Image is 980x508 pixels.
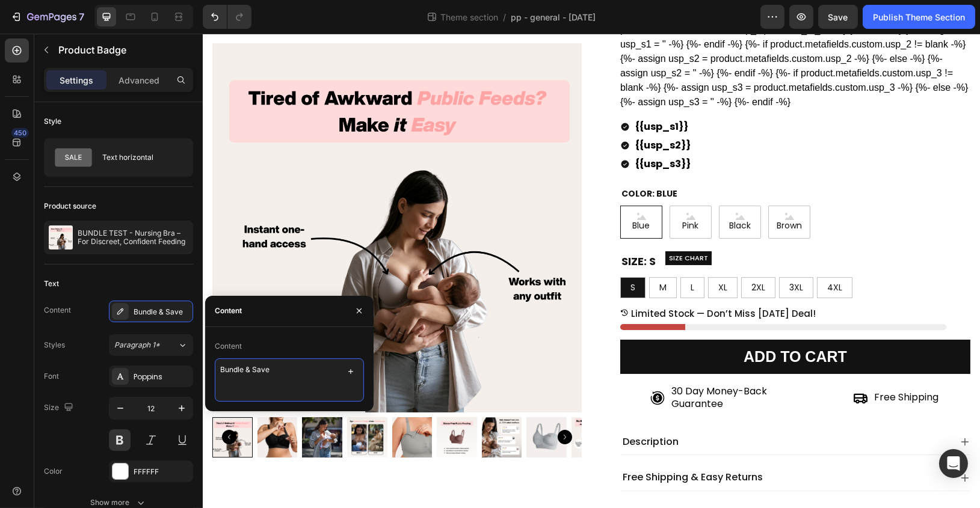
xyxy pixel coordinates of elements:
[863,5,975,29] button: Publish Theme Section
[818,5,858,29] button: Save
[134,307,190,317] div: Bundle & Save
[418,219,454,236] legend: Size: S
[428,248,433,260] span: S
[541,313,644,333] div: ADD TO CART
[511,11,596,23] span: pp - general - [DATE]
[939,449,968,478] div: Open Intercom Messenger
[572,186,602,197] span: Brown
[516,248,525,260] span: XL
[549,248,562,260] span: 2XL
[5,5,90,29] button: 7
[418,153,476,167] legend: Color: Blue
[215,305,242,316] div: Content
[587,248,600,260] span: 3XL
[109,334,193,356] button: Paragraph 1*
[134,372,190,382] div: Poppins
[428,186,450,197] span: Blue
[60,74,93,87] p: Settings
[203,34,980,508] iframe: Design area
[828,12,848,22] span: Save
[463,218,509,232] button: <p>SIZE CHART</p>
[203,5,251,29] div: Undo/Redo
[466,219,505,231] p: SIZE CHART
[44,466,63,477] div: Color
[438,11,501,23] span: Theme section
[420,474,504,486] p: Sizing & Fit Guide
[44,371,59,382] div: Font
[433,86,485,100] strong: {{usp_s1}}
[134,467,190,477] div: FFFFFF
[420,438,560,450] p: Free Shipping & Easy Returns
[79,10,84,24] p: 7
[503,11,506,23] span: /
[215,341,242,352] div: Content
[873,11,965,23] div: Publish Theme Section
[671,358,736,370] p: Free Shipping
[102,144,176,171] div: Text horizontal
[49,225,73,249] img: product feature img
[524,186,550,197] span: Black
[469,352,612,377] p: 30 Day Money-Back Guarantee
[478,186,499,197] span: Pink
[44,400,76,416] div: Size
[457,248,464,260] span: M
[44,340,65,350] div: Styles
[418,306,768,340] button: ADD TO CART
[624,248,639,260] span: 4XL
[44,201,96,212] div: Product source
[488,248,492,260] span: L
[420,402,476,415] p: Description
[114,340,160,350] span: Paragraph 1*
[119,74,159,87] p: Advanced
[44,278,59,289] div: Text
[433,123,488,137] strong: {{usp_s3}}
[44,305,71,316] div: Content
[428,274,613,286] p: Limited Stock — Don’t Miss [DATE] Deal!
[433,105,488,118] strong: {{usp_s2}}
[44,116,61,127] div: Style
[58,43,188,57] p: Product Badge
[355,396,369,411] button: Carousel Next Arrow
[78,229,188,246] p: BUNDLE TEST - Nursing Bra – For Discreet, Confident Feeding
[11,128,29,138] div: 450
